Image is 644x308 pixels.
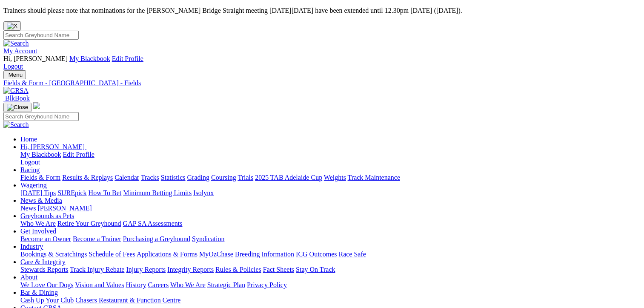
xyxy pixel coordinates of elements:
[62,174,113,181] a: Results & Replays
[3,79,641,87] a: Fields & Form - [GEOGRAPHIC_DATA] - Fields
[20,158,40,166] a: Logout
[3,112,79,121] input: Search
[137,250,197,258] a: Applications & Forms
[20,174,641,181] div: Racing
[57,189,86,196] a: SUREpick
[20,189,56,196] a: [DATE] Tips
[70,266,124,273] a: Track Injury Rebate
[20,143,85,150] span: Hi, [PERSON_NAME]
[75,281,124,288] a: Vision and Values
[20,174,60,181] a: Fields & Form
[63,151,94,158] a: Edit Profile
[20,220,56,227] a: Who We Are
[20,204,36,212] a: News
[57,220,121,227] a: Retire Your Greyhound
[20,296,641,304] div: Bar & Dining
[199,250,233,258] a: MyOzChase
[126,281,146,288] a: History
[20,235,71,242] a: Become an Owner
[20,166,40,173] a: Racing
[296,266,335,273] a: Stay On Track
[20,250,641,258] div: Industry
[20,281,73,288] a: We Love Our Dogs
[20,197,62,204] a: News & Media
[20,181,47,189] a: Wagering
[20,243,43,250] a: Industry
[123,189,192,196] a: Minimum Betting Limits
[20,151,641,166] div: Hi, [PERSON_NAME]
[247,281,287,288] a: Privacy Policy
[3,87,29,95] img: GRSA
[3,95,30,102] a: BlkBook
[7,104,28,111] img: Close
[3,55,68,62] span: Hi, [PERSON_NAME]
[69,55,110,62] a: My Blackbook
[3,70,26,79] button: Toggle navigation
[255,174,322,181] a: 2025 TAB Adelaide Cup
[193,189,214,196] a: Isolynx
[148,281,169,288] a: Careers
[324,174,346,181] a: Weights
[20,204,641,212] div: News & Media
[338,250,366,258] a: Race Safe
[33,102,40,109] img: logo-grsa-white.png
[20,212,74,219] a: Greyhounds as Pets
[161,174,186,181] a: Statistics
[3,103,31,112] button: Toggle navigation
[3,31,79,40] input: Search
[3,21,21,31] button: Close
[20,273,37,281] a: About
[141,174,159,181] a: Tracks
[215,266,261,273] a: Rules & Policies
[3,47,37,55] a: My Account
[167,266,214,273] a: Integrity Reports
[348,174,400,181] a: Track Maintenance
[9,72,23,78] span: Menu
[207,281,245,288] a: Strategic Plan
[114,174,139,181] a: Calendar
[73,235,121,242] a: Become a Trainer
[123,235,190,242] a: Purchasing a Greyhound
[112,55,143,62] a: Edit Profile
[75,296,180,304] a: Chasers Restaurant & Function Centre
[3,121,29,129] img: Search
[89,189,122,196] a: How To Bet
[20,235,641,243] div: Get Involved
[5,95,30,102] span: BlkBook
[3,63,23,70] a: Logout
[20,266,641,273] div: Care & Integrity
[37,204,92,212] a: [PERSON_NAME]
[123,220,183,227] a: GAP SA Assessments
[187,174,209,181] a: Grading
[3,7,641,14] p: Trainers should please note that nominations for the [PERSON_NAME] Bridge Straight meeting [DATE]...
[192,235,224,242] a: Syndication
[20,151,61,158] a: My Blackbook
[89,250,135,258] a: Schedule of Fees
[211,174,236,181] a: Coursing
[126,266,166,273] a: Injury Reports
[20,189,641,197] div: Wagering
[238,174,253,181] a: Trials
[20,296,74,304] a: Cash Up Your Club
[235,250,294,258] a: Breeding Information
[20,143,86,150] a: Hi, [PERSON_NAME]
[3,55,641,70] div: My Account
[20,281,641,289] div: About
[170,281,206,288] a: Who We Are
[7,23,17,29] img: X
[3,40,29,47] img: Search
[296,250,337,258] a: ICG Outcomes
[20,289,58,296] a: Bar & Dining
[20,135,37,143] a: Home
[20,258,66,265] a: Care & Integrity
[20,250,87,258] a: Bookings & Scratchings
[263,266,294,273] a: Fact Sheets
[20,266,68,273] a: Stewards Reports
[20,220,641,227] div: Greyhounds as Pets
[20,227,56,235] a: Get Involved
